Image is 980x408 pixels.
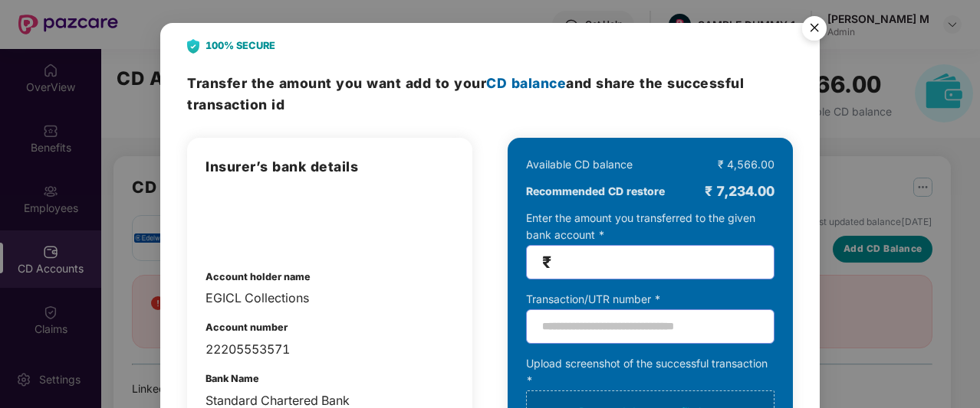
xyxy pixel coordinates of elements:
[206,193,285,246] img: admin-overview
[206,340,454,359] div: 22205553571
[336,75,566,91] span: you want add to your
[206,271,311,282] b: Account holder name
[526,210,774,279] div: Enter the amount you transferred to the given bank account *
[187,39,199,54] img: svg+xml;base64,PHN2ZyB4bWxucz0iaHR0cDovL3d3dy53My5vcmcvMjAwMC9zdmciIHdpZHRoPSIyNCIgaGVpZ2h0PSIyOC...
[206,38,275,54] b: 100% SECURE
[542,253,551,271] span: ₹
[526,156,633,173] div: Available CD balance
[206,322,288,333] b: Account number
[718,156,774,173] div: ₹ 4,566.00
[705,181,774,202] div: ₹ 7,234.00
[206,156,454,178] h3: Insurer’s bank details
[206,289,454,308] div: EGICL Collections
[526,291,774,308] div: Transaction/UTR number *
[206,373,259,384] b: Bank Name
[486,75,566,91] span: CD balance
[526,183,665,200] b: Recommended CD restore
[793,9,836,52] img: svg+xml;base64,PHN2ZyB4bWxucz0iaHR0cDovL3d3dy53My5vcmcvMjAwMC9zdmciIHdpZHRoPSI1NiIgaGVpZ2h0PSI1Ni...
[187,73,793,115] h3: Transfer the amount and share the successful transaction id
[793,8,834,50] button: Close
